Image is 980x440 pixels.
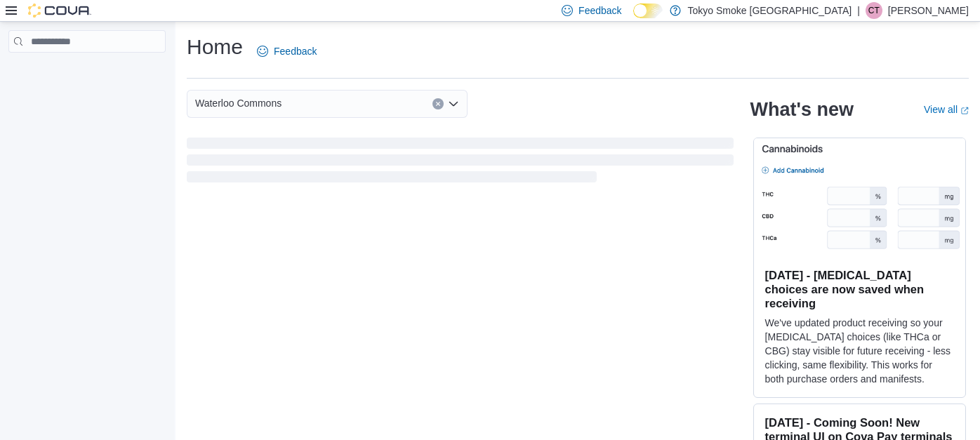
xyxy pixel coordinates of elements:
[633,18,634,19] span: Dark Mode
[765,268,954,310] h3: [DATE] - [MEDICAL_DATA] choices are now saved when receiving
[960,107,969,115] svg: External link
[251,37,322,65] a: Feedback
[765,316,954,386] p: We've updated product receiving so your [MEDICAL_DATA] choices (like THCa or CBG) stay visible fo...
[274,44,317,58] span: Feedback
[578,4,621,18] span: Feedback
[924,104,969,115] a: View allExternal link
[866,2,882,19] div: Caitlin Thomas
[432,98,444,109] button: Clear input
[868,2,880,19] span: CT
[750,98,854,121] h2: What's new
[633,4,663,18] input: Dark Mode
[888,2,969,19] p: [PERSON_NAME]
[28,4,91,18] img: Cova
[688,2,852,19] p: Tokyo Smoke [GEOGRAPHIC_DATA]
[187,33,243,61] h1: Home
[187,140,734,185] span: Loading
[8,55,166,89] nav: Complex example
[857,2,860,19] p: |
[195,95,282,112] span: Waterloo Commons
[448,98,459,109] button: Open list of options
